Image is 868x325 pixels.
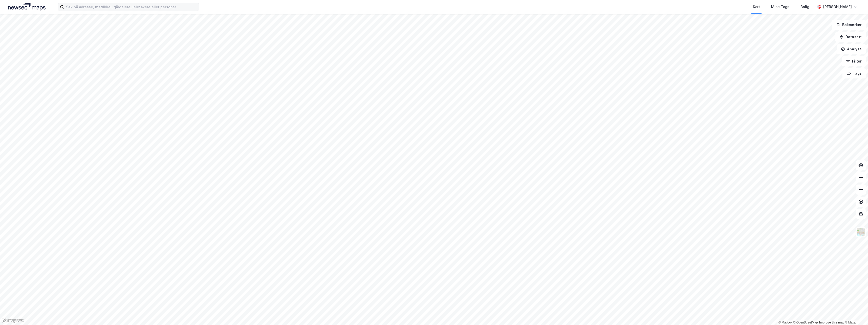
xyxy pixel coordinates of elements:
[843,301,868,325] iframe: Chat Widget
[819,321,844,324] a: Improve this map
[778,321,792,324] a: Mapbox
[771,4,789,10] div: Mine Tags
[843,301,868,325] div: Kontrollprogram for chat
[823,4,852,10] div: [PERSON_NAME]
[8,3,46,11] img: logo.a4113a55bc3d86da70a041830d287a7e.svg
[2,318,24,323] a: Mapbox homepage
[837,44,866,54] button: Analyse
[793,321,818,324] a: OpenStreetMap
[753,4,760,10] div: Kart
[64,3,199,11] input: Søk på adresse, matrikkel, gårdeiere, leietakere eller personer
[835,32,866,42] button: Datasett
[842,68,866,78] button: Tags
[832,20,866,30] button: Bokmerker
[842,56,866,66] button: Filter
[800,4,809,10] div: Bolig
[856,227,866,237] img: Z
